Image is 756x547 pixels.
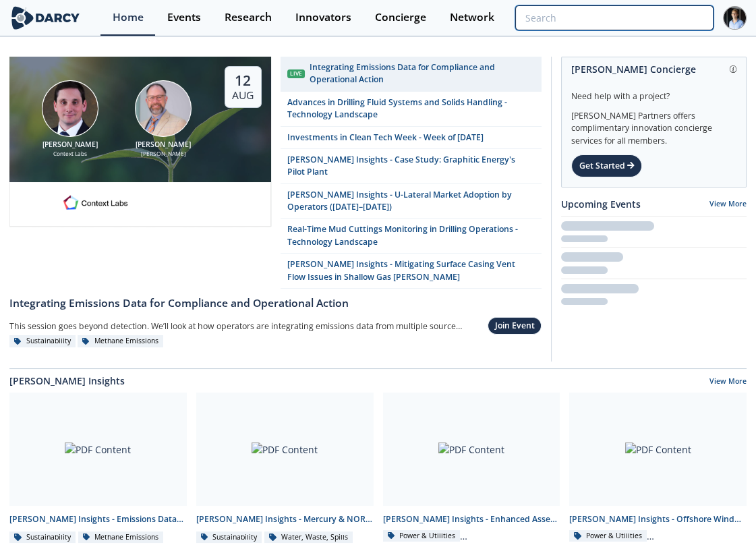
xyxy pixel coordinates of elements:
[9,295,542,312] div: Integrating Emissions Data for Compliance and Operational Action
[571,103,736,147] div: [PERSON_NAME] Partners offers complimentary innovation concierge services for all members.
[232,71,254,89] div: 12
[9,513,187,525] div: [PERSON_NAME] Insights - Emissions Data Integration
[449,12,494,23] div: Network
[224,12,271,23] div: Research
[192,393,378,544] a: PDF Content [PERSON_NAME] Insights - Mercury & NORM Detection and [MEDICAL_DATA] Sustainability W...
[495,320,535,332] div: Join Event
[281,127,542,149] a: Investments in Clean Tech Week - Week of [DATE]
[281,92,542,127] a: Advances in Drilling Fluid Systems and Solids Handling - Technology Landscape
[281,149,542,184] a: [PERSON_NAME] Insights - Case Study: Graphitic Energy's Pilot Plant
[9,316,463,335] div: This session goes beyond detection. We’ll look at how operators are integrating emissions data fr...
[9,6,82,30] img: logo-wide.svg
[374,12,426,23] div: Concierge
[167,12,200,23] div: Events
[28,150,112,159] div: Context Labs
[383,530,461,542] div: Power & Utilities
[9,335,76,347] div: Sustainability
[121,150,205,159] div: [PERSON_NAME]
[135,80,192,137] img: Mark Gebbia
[295,12,351,23] div: Innovators
[121,140,205,150] div: [PERSON_NAME]
[287,69,305,78] div: Live
[78,335,163,347] div: Methane Emissions
[196,513,374,525] div: [PERSON_NAME] Insights - Mercury & NORM Detection and [MEDICAL_DATA]
[709,199,747,208] a: View More
[281,219,542,254] a: Real-Time Mud Cuttings Monitoring in Drilling Operations - Technology Landscape
[112,12,143,23] div: Home
[723,6,747,30] img: Profile
[9,289,542,312] a: Integrating Emissions Data for Compliance and Operational Action
[569,513,747,525] div: [PERSON_NAME] Insights - Offshore Wind (OSW) and Networks
[232,89,254,103] div: Aug
[709,376,747,388] a: View More
[28,140,112,150] div: [PERSON_NAME]
[571,81,736,103] div: Need help with a project?
[571,57,736,81] div: [PERSON_NAME] Concierge
[281,184,542,219] a: [PERSON_NAME] Insights - U-Lateral Market Adoption by Operators ([DATE]–[DATE])
[310,61,535,86] div: Integrating Emissions Data for Compliance and Operational Action
[569,530,647,542] div: Power & Utilities
[281,254,542,289] a: [PERSON_NAME] Insights - Mitigating Surface Casing Vent Flow Issues in Shallow Gas [PERSON_NAME]
[561,197,641,211] a: Upcoming Events
[78,531,164,544] div: Methane Emissions
[730,65,737,73] img: information.svg
[378,393,565,544] a: PDF Content [PERSON_NAME] Insights - Enhanced Asset Management (O&M) for Onshore Wind Farms Power...
[515,5,714,30] input: Advanced Search
[383,513,560,525] div: [PERSON_NAME] Insights - Enhanced Asset Management (O&M) for Onshore Wind Farms
[564,393,751,544] a: PDF Content [PERSON_NAME] Insights - Offshore Wind (OSW) and Networks Power & Utilities
[42,80,98,137] img: Nathan Brawn
[9,374,125,388] a: [PERSON_NAME] Insights
[571,154,642,177] div: Get Started
[196,531,262,544] div: Sustainability
[264,531,353,544] div: Water, Waste, Spills
[281,57,542,92] a: Live Integrating Emissions Data for Compliance and Operational Action
[9,57,271,289] a: Nathan Brawn [PERSON_NAME] Context Labs Mark Gebbia [PERSON_NAME] [PERSON_NAME] 12 Aug
[9,531,76,544] div: Sustainability
[5,393,192,544] a: PDF Content [PERSON_NAME] Insights - Emissions Data Integration Sustainability Methane Emissions
[488,317,542,335] button: Join Event
[58,189,134,217] img: 1682076415445-contextlabs.png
